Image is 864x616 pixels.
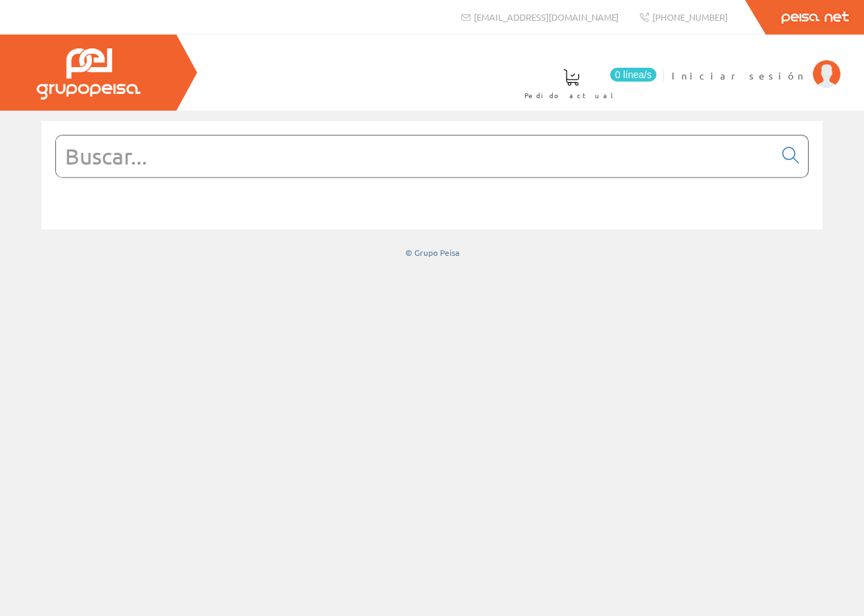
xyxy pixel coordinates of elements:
img: Grupo Peisa [37,48,140,100]
span: [PHONE_NUMBER] [652,11,728,23]
input: Buscar... [56,136,774,177]
a: Iniciar sesión [672,57,840,71]
span: 0 línea/s [610,68,656,82]
span: Iniciar sesión [672,68,806,82]
span: Pedido actual [524,88,618,102]
span: [EMAIL_ADDRESS][DOMAIN_NAME] [474,11,618,23]
div: © Grupo Peisa [42,247,822,259]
